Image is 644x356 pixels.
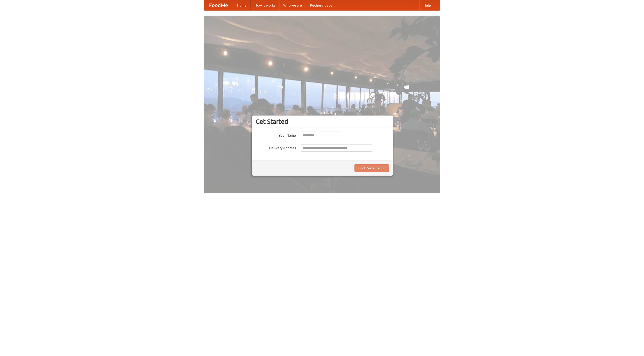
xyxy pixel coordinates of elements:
h3: Get Started [256,118,389,125]
a: Help [419,0,435,10]
a: Home [233,0,251,10]
button: Find Restaurants! [354,164,389,172]
a: Who we are [279,0,306,10]
label: Your Name [256,132,296,138]
a: FoodMe [204,0,233,10]
label: Delivery Address [256,144,296,150]
a: Recipe videos [306,0,336,10]
a: How it works [251,0,279,10]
